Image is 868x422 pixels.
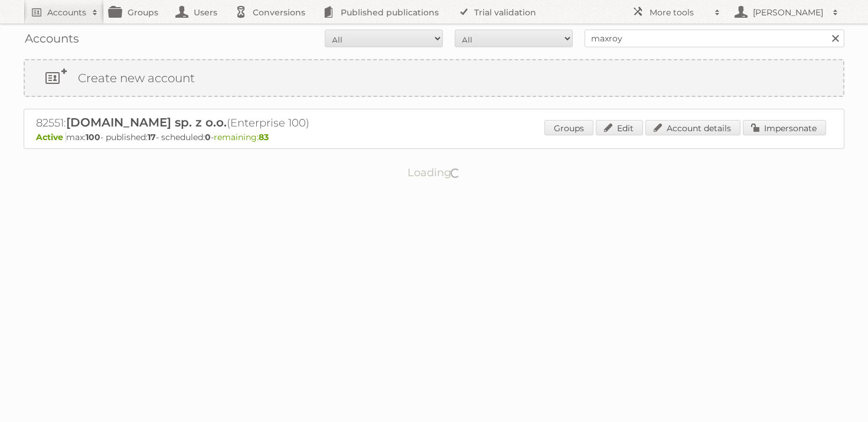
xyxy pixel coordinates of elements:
[650,7,709,18] h2: More tools
[596,120,643,135] a: Edit
[259,132,269,142] strong: 83
[36,132,832,142] p: max: - published: - scheduled: -
[25,60,843,96] a: Create new account
[370,161,498,184] p: Loading
[66,115,227,129] span: [DOMAIN_NAME] sp. z o.o.
[544,120,593,135] a: Groups
[47,7,86,18] h2: Accounts
[214,132,269,142] span: remaining:
[645,120,740,135] a: Account details
[205,132,211,142] strong: 0
[148,132,156,142] strong: 17
[36,132,66,142] span: Active
[743,120,826,135] a: Impersonate
[86,132,100,142] strong: 100
[36,115,449,131] h2: 82551: (Enterprise 100)
[750,7,827,18] h2: [PERSON_NAME]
